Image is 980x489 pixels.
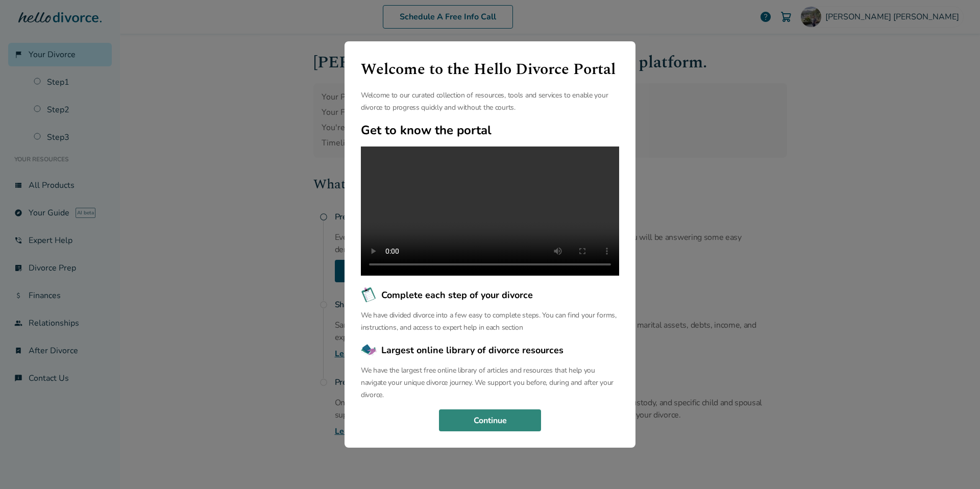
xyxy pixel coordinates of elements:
[361,364,619,401] p: We have the largest free online library of articles and resources that help you navigate your uni...
[361,89,619,114] p: Welcome to our curated collection of resources, tools and services to enable your divorce to prog...
[381,288,533,302] span: Complete each step of your divorce
[361,122,619,138] h2: Get to know the portal
[381,344,563,357] span: Largest online library of divorce resources
[361,309,619,334] p: We have divided divorce into a few easy to complete steps. You can find your forms, instructions,...
[361,58,619,81] h1: Welcome to the Hello Divorce Portal
[439,409,541,432] button: Continue
[361,342,377,358] img: Largest online library of divorce resources
[361,287,377,303] img: Complete each step of your divorce
[929,440,980,489] iframe: Chat Widget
